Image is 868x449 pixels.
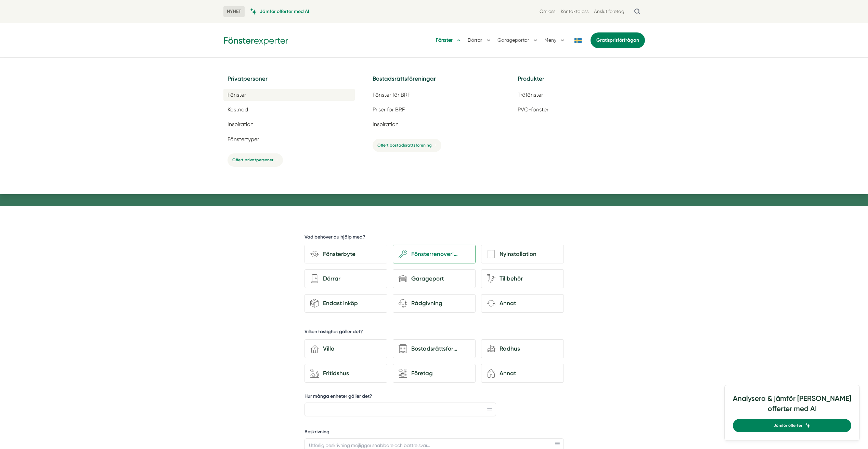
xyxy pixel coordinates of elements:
a: Träfönster [514,89,645,101]
span: Offert bostadsrättsförening [377,142,432,149]
a: Inspiration [223,118,355,130]
a: Offert privatpersoner [228,153,283,167]
button: Fönster [436,31,462,49]
h5: Bostadsrättsföreningar [368,74,500,89]
span: Inspiration [228,121,254,127]
a: Anslut företag [594,8,624,15]
a: Fönster [223,89,355,101]
a: Kontakta oss [561,8,588,15]
a: Fönstertyper [223,133,355,145]
span: Offert privatpersoner [232,157,273,163]
button: Dörrar [468,31,492,49]
label: Hur många enheter gäller det? [305,393,496,402]
h5: Vad behöver du hjälp med? [305,234,365,242]
span: Gratis [596,37,610,43]
a: Kostnad [223,104,355,115]
a: Fönster för BRF [368,89,500,101]
a: Om oss [540,8,555,15]
span: Priser för BRF [373,106,405,113]
a: Jämför offerter med AI [250,8,309,15]
a: Gratisprisförfrågan [591,32,645,48]
span: Jämför offerter med AI [260,8,309,15]
span: Fönstertyper [228,136,259,142]
a: Inspiration [368,118,500,130]
h5: Produkter [514,74,645,89]
span: Fönster [228,92,246,98]
a: Priser för BRF [368,104,500,115]
img: Fönsterexperter Logotyp [223,35,288,45]
h5: Vilken fastighet gäller det? [305,328,363,337]
h4: Analysera & jämför [PERSON_NAME] offerter med AI [733,393,851,419]
span: Fönster för BRF [373,92,410,98]
a: PVC-fönster [514,104,645,115]
span: Inspiration [373,121,399,127]
label: Beskrivning [305,428,564,437]
button: Garageportar [497,31,539,49]
a: Offert bostadsrättsförening [373,139,441,152]
h5: Privatpersoner [223,74,355,89]
span: Kostnad [228,106,248,113]
a: Jämför offerter [733,419,851,432]
span: NYHET [223,6,245,17]
span: Jämför offerter [774,422,802,429]
span: PVC-fönster [518,106,548,113]
button: Meny [544,31,566,49]
span: Träfönster [518,92,543,98]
